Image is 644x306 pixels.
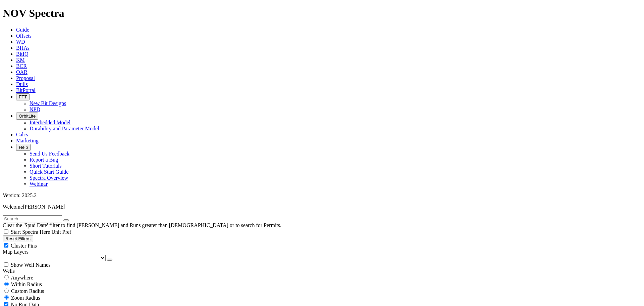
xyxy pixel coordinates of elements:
span: Clear the 'Spud Date' filter to find [PERSON_NAME] and Runs greater than [DEMOGRAPHIC_DATA] or to... [3,222,281,228]
a: Durability and Parameter Model [30,126,99,131]
span: OrbitLite [19,114,36,119]
a: Webinar [30,181,48,187]
button: Reset Filters [3,235,33,242]
a: Offsets [16,33,32,39]
input: Start Spectra Here [4,229,8,234]
a: Marketing [16,138,39,143]
h1: NOV Spectra [3,7,641,19]
span: Within Radius [11,281,42,287]
a: Calcs [16,132,28,137]
button: FTT [16,93,30,100]
a: Interbedded Model [30,120,70,125]
span: Anywhere [11,275,33,280]
span: Zoom Radius [11,295,40,301]
a: New Bit Designs [30,100,66,106]
a: Spectra Overview [30,175,68,181]
button: OrbitLite [16,113,38,120]
a: Short Tutorials [30,163,62,169]
a: BitIQ [16,51,28,57]
span: Start Spectra Here [11,229,50,235]
a: BHAs [16,45,30,51]
a: Send Us Feedback [30,151,69,157]
span: Map Layers [3,249,29,255]
a: Dulls [16,81,28,87]
div: Version: 2025.2 [3,192,641,199]
a: WD [16,39,25,45]
a: Proposal [16,75,35,81]
a: OAR [16,69,28,75]
p: Welcome [3,204,641,210]
span: Unit Pref [51,229,71,235]
input: Search [3,215,62,222]
span: Custom Radius [11,288,44,294]
a: NPD [30,106,40,112]
span: Help [19,145,28,150]
a: BCR [16,63,27,69]
a: Report a Bug [30,157,58,163]
a: KM [16,57,25,63]
span: Show Well Names [11,262,50,268]
span: FTT [19,94,27,99]
div: Wells [3,268,641,274]
a: BitPortal [16,87,36,93]
span: [PERSON_NAME] [23,204,65,210]
a: Guide [16,27,29,33]
span: Cluster Pins [11,243,37,249]
a: Quick Start Guide [30,169,68,175]
button: Help [16,144,31,151]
